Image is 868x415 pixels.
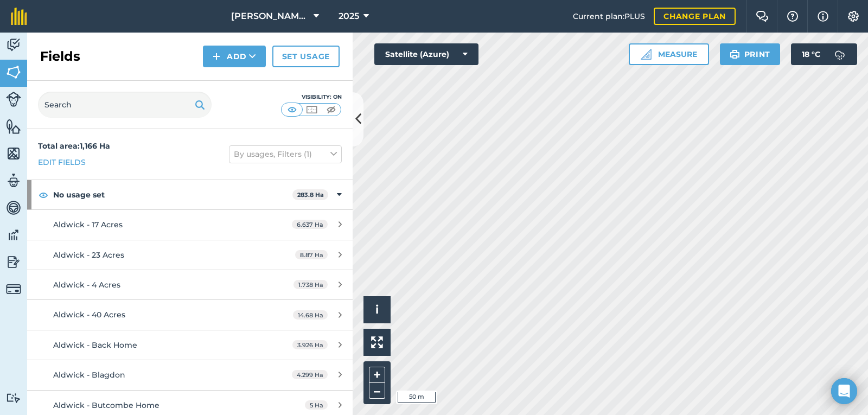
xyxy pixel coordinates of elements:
span: Aldwick - Butcombe Home [53,400,159,410]
button: Measure [629,43,709,65]
a: Aldwick - 40 Acres14.68 Ha [27,300,353,329]
img: fieldmargin Logo [11,8,27,25]
button: – [369,383,385,399]
img: svg+xml;base64,PHN2ZyB4bWxucz0iaHR0cDovL3d3dy53My5vcmcvMjAwMC9zdmciIHdpZHRoPSI1NiIgaGVpZ2h0PSI2MC... [6,145,21,162]
img: Ruler icon [641,49,652,60]
img: svg+xml;base64,PD94bWwgdmVyc2lvbj0iMS4wIiBlbmNvZGluZz0idXRmLTgiPz4KPCEtLSBHZW5lcmF0b3I6IEFkb2JlIE... [6,173,21,189]
img: svg+xml;base64,PD94bWwgdmVyc2lvbj0iMS4wIiBlbmNvZGluZz0idXRmLTgiPz4KPCEtLSBHZW5lcmF0b3I6IEFkb2JlIE... [829,43,851,65]
span: Aldwick - Back Home [53,340,137,350]
button: By usages, Filters (1) [229,145,342,163]
span: Aldwick - 23 Acres [53,250,124,260]
img: svg+xml;base64,PHN2ZyB4bWxucz0iaHR0cDovL3d3dy53My5vcmcvMjAwMC9zdmciIHdpZHRoPSI1MCIgaGVpZ2h0PSI0MC... [324,104,338,115]
img: svg+xml;base64,PHN2ZyB4bWxucz0iaHR0cDovL3d3dy53My5vcmcvMjAwMC9zdmciIHdpZHRoPSI1NiIgaGVpZ2h0PSI2MC... [6,118,21,135]
span: 3.926 Ha [292,340,328,349]
img: svg+xml;base64,PD94bWwgdmVyc2lvbj0iMS4wIiBlbmNvZGluZz0idXRmLTgiPz4KPCEtLSBHZW5lcmF0b3I6IEFkb2JlIE... [6,37,21,53]
span: 8.87 Ha [295,250,328,259]
img: svg+xml;base64,PHN2ZyB4bWxucz0iaHR0cDovL3d3dy53My5vcmcvMjAwMC9zdmciIHdpZHRoPSI1NiIgaGVpZ2h0PSI2MC... [6,64,21,80]
a: Aldwick - Blagdon4.299 Ha [27,360,353,390]
strong: No usage set [53,180,292,209]
img: svg+xml;base64,PHN2ZyB4bWxucz0iaHR0cDovL3d3dy53My5vcmcvMjAwMC9zdmciIHdpZHRoPSI1MCIgaGVpZ2h0PSI0MC... [305,104,318,115]
button: Print [720,43,781,65]
a: Aldwick - 17 Acres6.637 Ha [27,210,353,239]
img: svg+xml;base64,PHN2ZyB4bWxucz0iaHR0cDovL3d3dy53My5vcmcvMjAwMC9zdmciIHdpZHRoPSI1MCIgaGVpZ2h0PSI0MC... [285,104,299,115]
a: Edit fields [38,156,86,168]
img: svg+xml;base64,PHN2ZyB4bWxucz0iaHR0cDovL3d3dy53My5vcmcvMjAwMC9zdmciIHdpZHRoPSIxOSIgaGVpZ2h0PSIyNC... [195,98,205,111]
span: Current plan : PLUS [573,10,645,22]
span: 5 Ha [305,400,328,410]
img: svg+xml;base64,PHN2ZyB4bWxucz0iaHR0cDovL3d3dy53My5vcmcvMjAwMC9zdmciIHdpZHRoPSIxNyIgaGVpZ2h0PSIxNy... [818,10,828,23]
a: Change plan [654,8,736,25]
strong: Total area : 1,166 Ha [38,141,110,151]
span: Aldwick - Blagdon [53,370,125,380]
span: [PERSON_NAME] Contracting [231,10,309,23]
img: svg+xml;base64,PD94bWwgdmVyc2lvbj0iMS4wIiBlbmNvZGluZz0idXRmLTgiPz4KPCEtLSBHZW5lcmF0b3I6IEFkb2JlIE... [6,254,21,270]
img: A cog icon [847,11,860,22]
div: Visibility: On [281,93,342,101]
span: Aldwick - 40 Acres [53,310,125,320]
img: svg+xml;base64,PHN2ZyB4bWxucz0iaHR0cDovL3d3dy53My5vcmcvMjAwMC9zdmciIHdpZHRoPSIxOSIgaGVpZ2h0PSIyNC... [730,48,740,61]
span: 1.738 Ha [293,280,328,289]
img: svg+xml;base64,PD94bWwgdmVyc2lvbj0iMS4wIiBlbmNvZGluZz0idXRmLTgiPz4KPCEtLSBHZW5lcmF0b3I6IEFkb2JlIE... [6,92,21,107]
img: Four arrows, one pointing top left, one top right, one bottom right and the last bottom left [371,336,383,348]
button: 18 °C [791,43,857,65]
img: svg+xml;base64,PD94bWwgdmVyc2lvbj0iMS4wIiBlbmNvZGluZz0idXRmLTgiPz4KPCEtLSBHZW5lcmF0b3I6IEFkb2JlIE... [6,393,21,403]
span: 14.68 Ha [293,310,328,320]
div: Open Intercom Messenger [831,378,857,404]
button: Satellite (Azure) [374,43,478,65]
img: A question mark icon [786,11,799,22]
h2: Fields [40,48,80,65]
span: 4.299 Ha [292,370,328,379]
a: Aldwick - 23 Acres8.87 Ha [27,240,353,270]
button: i [363,296,391,323]
img: svg+xml;base64,PHN2ZyB4bWxucz0iaHR0cDovL3d3dy53My5vcmcvMjAwMC9zdmciIHdpZHRoPSIxOCIgaGVpZ2h0PSIyNC... [39,188,48,201]
a: Aldwick - 4 Acres1.738 Ha [27,270,353,299]
div: No usage set283.8 Ha [27,180,353,209]
img: svg+xml;base64,PD94bWwgdmVyc2lvbj0iMS4wIiBlbmNvZGluZz0idXRmLTgiPz4KPCEtLSBHZW5lcmF0b3I6IEFkb2JlIE... [6,227,21,243]
span: 6.637 Ha [292,220,328,229]
a: Set usage [272,46,340,67]
img: svg+xml;base64,PD94bWwgdmVyc2lvbj0iMS4wIiBlbmNvZGluZz0idXRmLTgiPz4KPCEtLSBHZW5lcmF0b3I6IEFkb2JlIE... [6,200,21,216]
strong: 283.8 Ha [297,191,324,199]
a: Aldwick - Back Home3.926 Ha [27,330,353,360]
button: + [369,367,385,383]
img: svg+xml;base64,PHN2ZyB4bWxucz0iaHR0cDovL3d3dy53My5vcmcvMjAwMC9zdmciIHdpZHRoPSIxNCIgaGVpZ2h0PSIyNC... [213,50,220,63]
button: Add [203,46,266,67]
span: i [375,303,379,316]
span: 18 ° C [802,43,820,65]
input: Search [38,92,212,118]
img: svg+xml;base64,PD94bWwgdmVyc2lvbj0iMS4wIiBlbmNvZGluZz0idXRmLTgiPz4KPCEtLSBHZW5lcmF0b3I6IEFkb2JlIE... [6,282,21,297]
span: Aldwick - 4 Acres [53,280,120,290]
span: Aldwick - 17 Acres [53,220,123,229]
span: 2025 [339,10,359,23]
img: Two speech bubbles overlapping with the left bubble in the forefront [756,11,769,22]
